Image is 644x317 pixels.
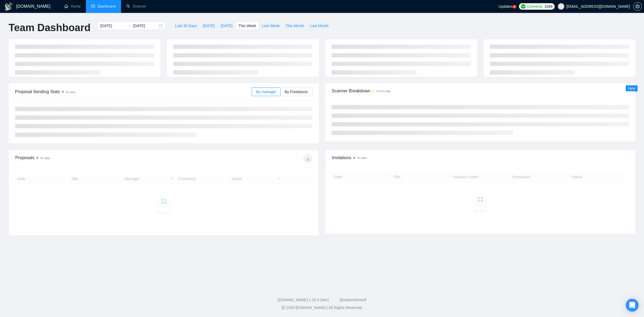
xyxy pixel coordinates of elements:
span: Updates [499,4,513,9]
button: setting [633,2,642,11]
time: 4 hours ago [376,90,390,93]
button: [DATE] [200,21,218,30]
span: dashboard [91,4,95,8]
span: No data [66,91,75,94]
button: This Week [235,21,259,30]
span: Last Month [310,23,328,29]
img: logo [4,2,13,11]
a: homeHome [64,4,80,9]
span: user [559,5,563,8]
span: to [127,24,131,28]
button: Last 30 Days [172,21,200,30]
text: 5 [514,6,515,8]
span: Connects: [527,3,543,9]
span: swap-right [127,24,131,28]
span: Last 30 Days [175,23,197,29]
button: Last Month [307,21,331,30]
span: New [628,86,635,90]
span: Scanner Breakdown [332,88,629,94]
span: Proposal Sending Stats [15,88,252,95]
button: [DATE] [218,21,235,30]
span: Invitations [332,154,629,161]
span: No data [40,157,50,160]
a: searchScanner [126,4,146,9]
span: [DATE] [203,23,215,29]
span: Dashboard [98,4,116,9]
span: [DATE] [221,23,232,29]
span: setting [634,4,642,9]
button: This Month [283,21,307,30]
input: End date [133,23,158,29]
span: 1049 [544,3,552,9]
span: This Week [238,23,256,29]
span: No data [357,156,367,159]
div: Open Intercom Messenger [626,299,639,312]
a: 5 [513,5,516,9]
div: 2025 [DOMAIN_NAME] | All Rights Reserved. [4,305,640,311]
span: This Month [286,23,304,29]
span: Last Week [262,23,280,29]
span: copyright [281,306,285,309]
span: By Freelancer [285,90,308,94]
span: By manager [256,90,276,94]
a: [DOMAIN_NAME] 1.26.0 (dev) [278,298,329,302]
a: setting [633,4,642,9]
a: @vadymhimself [339,298,366,302]
button: Last Week [259,21,283,30]
div: Proposals [15,154,164,163]
h1: Team Dashboard [9,21,90,34]
input: Start date [100,23,125,29]
img: upwork-logo.png [521,4,525,9]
